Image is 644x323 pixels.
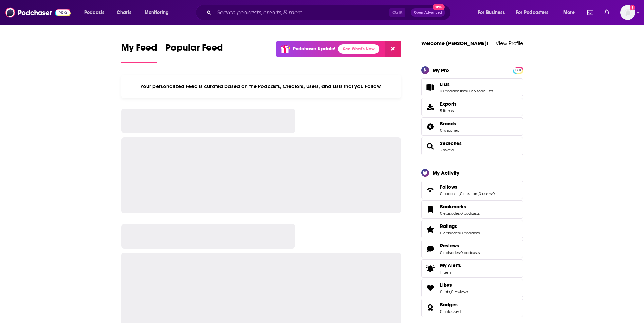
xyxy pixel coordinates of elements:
a: 10 podcast lists [440,89,467,93]
span: Lists [421,78,523,96]
a: Lists [424,83,437,92]
span: , [450,289,451,294]
span: Badges [421,299,523,317]
span: For Podcasters [516,8,549,17]
span: New [433,4,445,10]
span: Logged in as nshort92 [620,5,635,20]
img: User Profile [620,5,635,20]
a: Lists [440,81,493,87]
span: Reviews [440,243,459,249]
a: 0 episodes [440,231,460,235]
a: Brands [440,121,459,127]
a: Searches [440,140,462,146]
a: Show notifications dropdown [602,7,612,18]
span: , [492,191,492,196]
a: 0 reviews [451,289,468,294]
span: 1 item [440,270,461,275]
a: 3 saved [440,148,454,152]
a: Popular Feed [165,42,223,63]
span: Ctrl K [389,8,405,17]
span: Follows [440,184,457,190]
span: For Business [478,8,505,17]
a: Reviews [440,243,480,249]
div: Search podcasts, credits, & more... [202,5,457,20]
a: Exports [421,98,523,116]
a: Show notifications dropdown [585,7,596,18]
span: My Alerts [440,262,461,268]
span: PRO [514,68,522,73]
a: 0 users [479,191,492,196]
a: 0 episodes [440,211,460,216]
span: Bookmarks [421,200,523,219]
span: Exports [424,102,437,112]
span: Likes [440,282,452,288]
span: Exports [440,101,457,107]
a: Charts [112,7,135,18]
button: open menu [558,7,583,18]
button: open menu [473,7,513,18]
a: 0 episode lists [467,89,493,93]
a: Welcome [PERSON_NAME]! [421,40,489,46]
span: Brands [421,117,523,136]
a: Follows [440,184,502,190]
div: My Activity [433,170,459,176]
a: Ratings [440,223,480,229]
a: 0 unlocked [440,309,461,314]
a: Bookmarks [440,203,480,210]
span: Ratings [421,220,523,238]
a: See What's New [338,44,379,54]
span: Searches [421,137,523,155]
img: Podchaser - Follow, Share and Rate Podcasts [5,6,71,19]
button: open menu [79,7,113,18]
p: Podchaser Update! [293,46,335,52]
span: Open Advanced [414,11,442,14]
span: Popular Feed [165,42,223,58]
span: More [563,8,575,17]
span: , [460,231,460,235]
span: My Feed [121,42,157,58]
button: open menu [512,7,558,18]
a: My Feed [121,42,157,63]
a: 0 podcasts [460,250,480,255]
a: Reviews [424,244,437,254]
span: Follows [421,181,523,199]
span: Lists [440,81,450,87]
span: , [460,250,460,255]
button: Show profile menu [620,5,635,20]
a: Bookmarks [424,205,437,214]
a: Badges [440,302,461,308]
span: My Alerts [424,264,437,273]
span: Bookmarks [440,203,466,210]
a: 0 episodes [440,250,460,255]
span: Likes [421,279,523,297]
a: 0 lists [440,289,450,294]
a: View Profile [496,40,523,46]
a: Follows [424,185,437,195]
span: Podcasts [84,8,104,17]
svg: Add a profile image [630,5,635,10]
a: Brands [424,122,437,131]
a: Searches [424,142,437,151]
a: Ratings [424,224,437,234]
span: Ratings [440,223,457,229]
div: My Pro [433,67,449,73]
a: 0 podcasts [460,231,480,235]
span: Charts [117,8,131,17]
div: Your personalized Feed is curated based on the Podcasts, Creators, Users, and Lists that you Follow. [121,75,401,98]
button: Open AdvancedNew [411,8,445,17]
a: 0 podcasts [440,191,459,196]
a: 0 lists [492,191,502,196]
input: Search podcasts, credits, & more... [214,7,389,18]
a: My Alerts [421,259,523,278]
button: open menu [140,7,178,18]
a: 0 podcasts [460,211,480,216]
a: Likes [440,282,468,288]
a: 0 creators [460,191,478,196]
a: Badges [424,303,437,313]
